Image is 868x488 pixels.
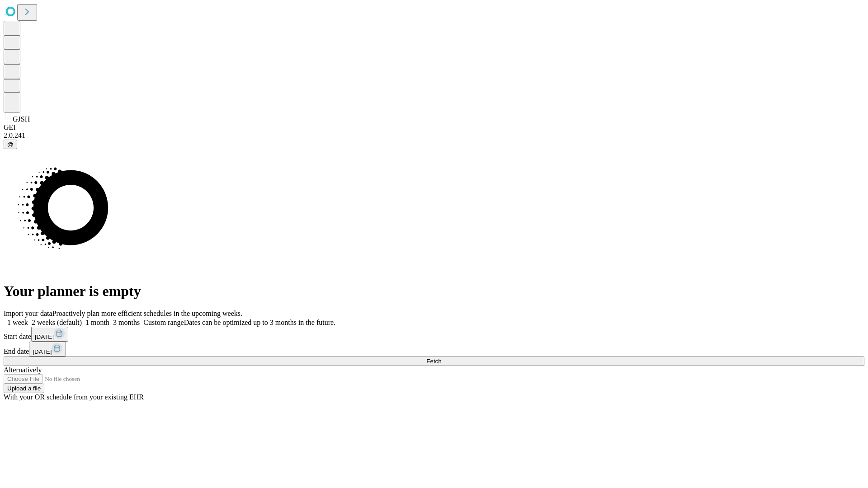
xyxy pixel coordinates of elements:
button: [DATE] [29,342,66,357]
h1: Your planner is empty [4,283,864,300]
div: End date [4,342,864,357]
span: Alternatively [4,366,42,374]
span: Fetch [426,358,441,365]
span: Import your data [4,310,52,317]
span: 3 months [113,319,140,326]
span: [DATE] [33,348,52,355]
span: 1 week [7,319,28,326]
span: With your OR schedule from your existing EHR [4,393,144,401]
button: [DATE] [31,327,68,342]
button: Upload a file [4,384,44,393]
span: 2 weeks (default) [32,319,82,326]
div: 2.0.241 [4,131,864,140]
div: Start date [4,327,864,342]
span: Dates can be optimized up to 3 months in the future. [184,319,335,326]
span: Proactively plan more efficient schedules in the upcoming weeks. [52,310,242,317]
span: 1 month [85,319,109,326]
button: @ [4,140,17,149]
span: @ [7,141,14,148]
span: [DATE] [35,333,54,340]
div: GEI [4,123,864,131]
span: GJSH [13,115,30,123]
button: Fetch [4,357,864,366]
span: Custom range [143,319,184,326]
